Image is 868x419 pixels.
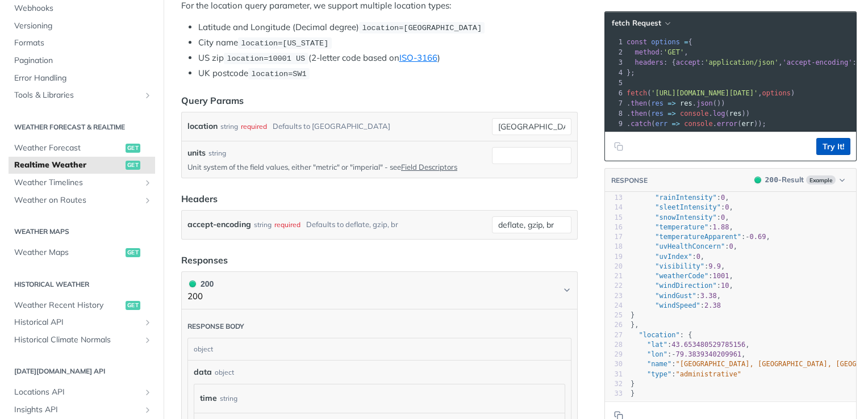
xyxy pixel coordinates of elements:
span: get [126,161,140,170]
div: Defaults to deflate, gzip, br [306,216,398,233]
span: : , [631,203,733,211]
span: "rainIntensity" [655,194,716,202]
span: : , [631,292,721,300]
span: options [651,38,680,46]
span: 0.69 [750,233,766,241]
div: 14 [605,203,623,212]
span: "windDirection" [655,282,716,290]
span: : [631,370,741,378]
span: Historical API [14,317,140,328]
a: Pagination [9,52,155,69]
span: res [680,99,692,107]
span: "uvHealthConcern" [655,242,725,250]
a: Weather Forecastget [9,140,155,157]
span: Pagination [14,55,152,66]
span: } [631,311,635,319]
div: 27 [605,330,623,340]
a: Historical Climate NormalsShow subpages for Historical Climate Normals [9,332,155,349]
span: => [667,110,675,118]
div: required [274,216,301,233]
span: => [667,99,675,107]
li: UK postcode [198,67,578,80]
span: "sleetIntensity" [655,203,721,211]
button: Show subpages for Weather Timelines [143,178,152,187]
div: 28 [605,340,623,350]
span: ( , ) [627,89,795,97]
h2: Historical Weather [9,279,155,290]
span: Tools & Libraries [14,90,140,101]
span: : , [631,213,729,221]
label: units [187,147,206,159]
span: console [684,120,713,128]
span: 200 [765,175,778,184]
button: fetch Request [608,18,674,29]
div: 29 [605,350,623,359]
div: 25 [605,311,623,320]
div: Responses [181,253,228,267]
li: City name [198,36,578,49]
span: location=SW1 [251,70,306,78]
div: 2 [605,47,624,57]
div: 1 [605,37,624,47]
a: Weather Recent Historyget [9,297,155,314]
span: res [651,110,663,118]
span: data [194,366,212,378]
div: 24 [605,301,623,311]
div: 5 [605,78,624,88]
span: - [745,233,749,241]
a: Tools & LibrariesShow subpages for Tools & Libraries [9,87,155,104]
a: Insights APIShow subpages for Insights API [9,401,155,418]
div: 6 [605,88,624,98]
div: object [188,338,568,360]
p: Unit system of the field values, either "metric" or "imperial" - see [187,162,487,172]
span: : , [631,253,704,261]
span: 1.88 [713,223,729,231]
div: 7 [605,98,624,108]
span: res [651,99,663,107]
label: time [200,390,217,407]
span: accept [676,58,700,66]
p: 200 [187,290,214,303]
span: "lon" [647,350,667,358]
div: string [220,390,237,407]
div: 20 [605,262,623,271]
div: required [241,118,267,135]
span: Realtime Weather [14,160,123,171]
div: 22 [605,281,623,291]
div: string [254,216,272,233]
span: : , [631,223,733,231]
svg: Chevron [562,286,571,295]
a: Versioning [9,18,155,35]
span: "lat" [647,341,667,349]
div: 21 [605,271,623,281]
button: Show subpages for Insights API [143,405,152,414]
span: "name" [647,360,671,368]
span: 'accept-encoding' [783,58,853,66]
label: accept-encoding [187,216,251,233]
span: . ( . ()) [627,99,725,107]
span: : { [631,331,692,339]
span: : , [631,341,750,349]
div: 16 [605,223,623,232]
span: Error Handling [14,73,152,84]
a: Formats [9,35,155,52]
span: get [126,248,140,257]
span: 'GET' [663,48,684,56]
div: 17 [605,232,623,242]
div: 31 [605,370,623,379]
span: }; [627,69,635,77]
span: Weather Forecast [14,143,123,154]
div: Query Params [181,94,244,107]
button: Try It! [816,138,850,155]
div: 3 [605,57,624,68]
span: Weather on Routes [14,195,140,206]
div: Headers [181,192,218,206]
button: Show subpages for Locations API [143,388,152,397]
span: catch [631,120,651,128]
span: : , [631,242,737,250]
span: "location" [639,331,679,339]
span: Versioning [14,20,152,32]
div: 18 [605,242,623,252]
span: Locations API [14,387,140,398]
a: Error Handling [9,70,155,87]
